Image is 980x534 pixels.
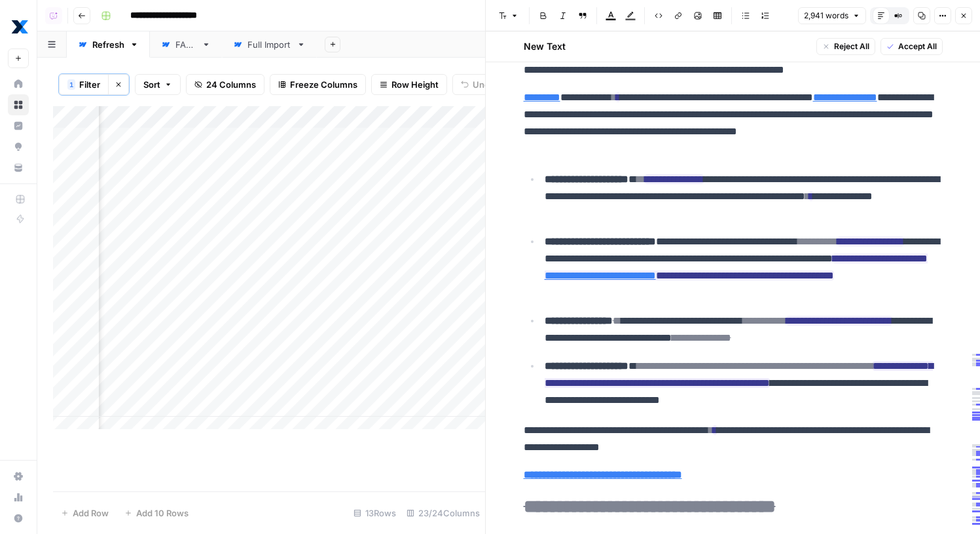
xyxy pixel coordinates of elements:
button: Undo [452,74,503,95]
button: Help + Support [8,508,29,529]
h2: New Text [524,40,566,53]
div: Full Import [247,38,291,51]
span: 24 Columns [206,78,256,91]
a: Insights [8,115,29,136]
span: Filter [79,78,100,91]
div: 23/24 Columns [401,503,485,524]
span: Sort [143,78,160,91]
a: Usage [8,487,29,508]
button: Add 10 Rows [117,503,196,524]
a: Opportunities [8,136,29,157]
button: Add Row [53,503,117,524]
button: Sort [135,74,181,95]
span: Add 10 Rows [136,506,189,520]
img: MaintainX Logo [8,15,31,39]
div: 13 Rows [348,503,401,524]
span: Undo [473,78,495,91]
a: Home [8,73,29,94]
button: 24 Columns [186,74,264,95]
button: 2,941 words [798,7,866,24]
a: Settings [8,466,29,487]
button: 1Filter [59,74,108,95]
span: Accept All [898,41,937,52]
span: 2,941 words [804,10,848,22]
button: Workspace: MaintainX [8,10,29,43]
span: 1 [69,79,73,90]
div: FAQs [175,38,196,51]
div: Refresh [92,38,124,51]
a: Full Import [222,31,317,58]
a: Browse [8,94,29,115]
a: FAQs [150,31,222,58]
span: Row Height [391,78,439,91]
a: Your Data [8,157,29,178]
span: Freeze Columns [290,78,357,91]
a: Refresh [67,31,150,58]
span: Reject All [834,41,869,52]
span: Add Row [73,506,109,520]
button: Row Height [371,74,447,95]
button: Accept All [880,38,943,55]
button: Freeze Columns [270,74,366,95]
div: 1 [67,79,75,90]
button: Reject All [816,38,875,55]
